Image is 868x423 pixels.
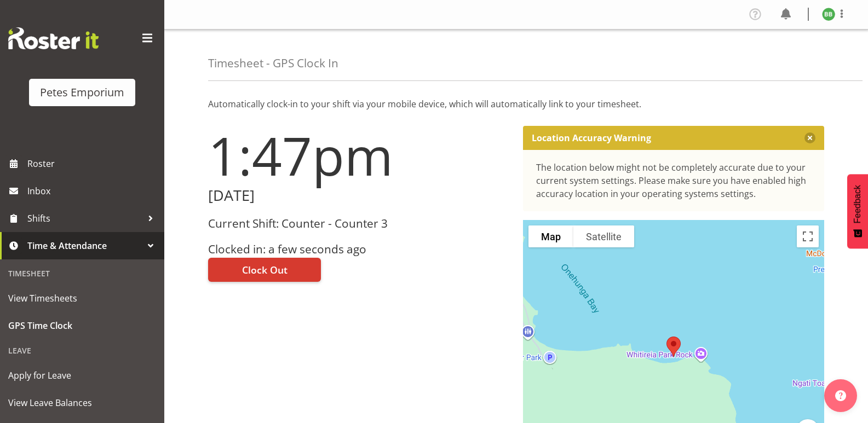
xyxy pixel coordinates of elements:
span: View Leave Balances [8,395,156,411]
span: Roster [27,155,159,172]
img: Rosterit website logo [8,27,99,49]
button: Show street map [528,225,573,247]
button: Feedback - Show survey [847,174,868,248]
div: Leave [3,339,162,362]
button: Clock Out [208,258,321,282]
button: Show satellite imagery [573,225,634,247]
span: Inbox [27,183,159,199]
a: View Leave Balances [3,389,162,416]
span: GPS Time Clock [8,317,156,334]
a: Apply for Leave [3,362,162,389]
a: GPS Time Clock [3,312,162,339]
h3: Clocked in: a few seconds ago [208,243,510,256]
span: View Timesheets [8,290,156,306]
img: beena-bist9974.jpg [822,8,835,21]
p: Location Accuracy Warning [532,132,651,143]
h2: [DATE] [208,187,510,204]
img: help-xxl-2.png [835,390,846,401]
button: Toggle fullscreen view [797,225,819,247]
span: Apply for Leave [8,367,156,384]
div: Petes Emporium [40,84,124,101]
span: Feedback [853,185,863,223]
h3: Current Shift: Counter - Counter 3 [208,217,510,230]
h4: Timesheet - GPS Clock In [208,57,338,69]
span: Shifts [27,210,142,227]
span: Time & Attendance [27,237,142,254]
h1: 1:47pm [208,126,510,185]
a: View Timesheets [3,285,162,312]
p: Automatically clock-in to your shift via your mobile device, which will automatically link to you... [208,97,824,111]
button: Close message [804,132,815,143]
div: Timesheet [3,262,162,285]
div: The location below might not be completely accurate due to your current system settings. Please m... [536,161,812,200]
span: Clock Out [242,263,288,277]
